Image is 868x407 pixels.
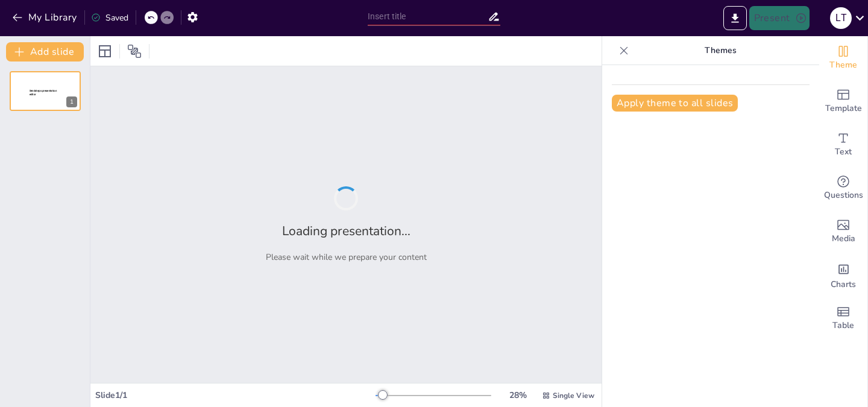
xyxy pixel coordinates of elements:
[282,222,410,239] h2: Loading presentation...
[824,189,863,202] span: Questions
[6,42,84,62] button: Add slide
[91,12,128,24] div: Saved
[831,278,856,291] span: Charts
[830,7,852,29] div: L T
[819,210,867,253] div: Add images, graphics, shapes or video
[66,96,77,107] div: 1
[749,6,810,30] button: Present
[127,44,142,58] span: Position
[829,58,857,72] span: Theme
[503,390,532,401] div: 28 %
[9,8,82,27] button: My Library
[819,253,867,297] div: Add charts and graphs
[819,297,867,340] div: Add a table
[634,36,807,65] p: Themes
[830,6,852,30] button: L T
[819,166,867,210] div: Get real-time input from your audience
[835,145,852,159] span: Text
[612,95,738,112] button: Apply theme to all slides
[95,42,115,61] div: Layout
[825,102,862,115] span: Template
[553,391,594,400] span: Single View
[266,251,427,263] p: Please wait while we prepare your content
[832,319,854,332] span: Table
[832,232,855,245] span: Media
[819,80,867,123] div: Add ready made slides
[368,8,488,25] input: Insert title
[819,36,867,80] div: Change the overall theme
[95,390,376,401] div: Slide 1 / 1
[30,89,57,96] span: Sendsteps presentation editor
[723,6,747,30] button: Export to PowerPoint
[819,123,867,166] div: Add text boxes
[10,71,81,111] div: 1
